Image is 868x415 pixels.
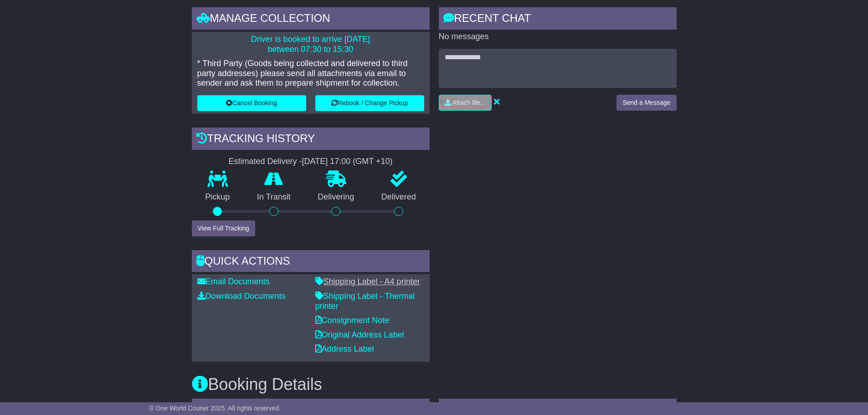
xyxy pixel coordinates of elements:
button: Cancel Booking [197,95,306,111]
a: Shipping Label - A4 printer [315,277,420,286]
a: Address Label [315,344,374,354]
div: [DATE] 17:00 (GMT +10) [302,157,393,167]
p: Pickup [192,192,244,202]
span: © One World Courier 2025. All rights reserved. [149,405,281,412]
p: * Third Party (Goods being collected and delivered to third party addresses) please send all atta... [197,59,424,88]
button: Send a Message [616,95,676,111]
a: Download Documents [197,292,286,301]
div: Quick Actions [192,250,430,275]
button: View Full Tracking [192,220,255,236]
p: Delivering [304,192,368,202]
h3: Booking Details [192,375,677,394]
a: Shipping Label - Thermal printer [315,292,415,311]
a: Email Documents [197,277,270,286]
button: Rebook / Change Pickup [315,95,424,111]
div: Estimated Delivery - [192,157,430,167]
p: No messages [439,32,677,42]
p: Delivered [368,192,430,202]
a: Original Address Label [315,330,404,339]
div: RECENT CHAT [439,7,677,32]
p: In Transit [243,192,304,202]
div: Tracking history [192,128,430,152]
div: Manage collection [192,7,430,32]
a: Consignment Note [315,316,390,325]
p: Driver is booked to arrive [DATE] between 07:30 to 15:30 [197,35,424,54]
